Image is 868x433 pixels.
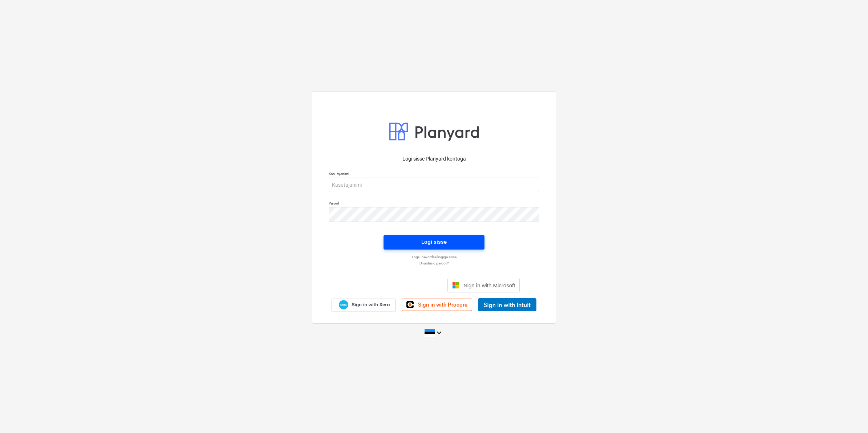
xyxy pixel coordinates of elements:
i: keyboard_arrow_down [435,328,443,337]
p: Parool [329,201,539,207]
a: Logi ühekordse lingiga sisse [325,255,543,259]
div: Logi sisse [421,237,447,247]
span: Sign in with Procore [418,302,467,308]
p: Logi sisse Planyard kontoga [329,155,539,163]
input: Kasutajanimi [329,178,539,192]
p: Kasutajanimi [329,171,539,178]
a: Sign in with Procore [402,299,472,311]
img: Microsoft logo [452,282,459,289]
a: Unustasid parooli? [325,261,543,266]
button: Logi sisse [384,235,484,250]
iframe: Sisselogimine Google'i nupu abil [345,277,445,293]
a: Sign in with Xero [332,299,396,311]
span: Sign in with Microsoft [464,282,515,288]
img: Xero logo [339,300,348,310]
span: Sign in with Xero [352,302,390,308]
